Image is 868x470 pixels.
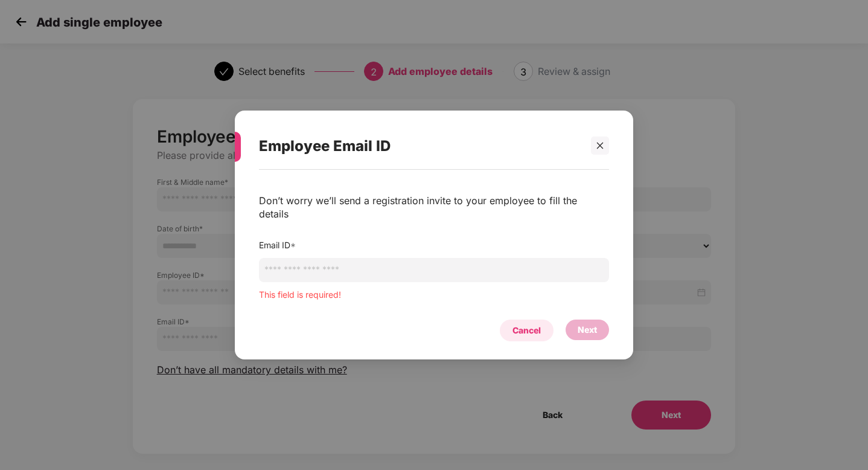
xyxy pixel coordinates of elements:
label: Email ID [259,240,296,250]
span: close [596,141,604,150]
div: Don’t worry we’ll send a registration invite to your employee to fill the details [259,194,609,221]
div: Next [578,323,597,336]
div: Employee Email ID [259,123,580,170]
div: Cancel [512,324,541,337]
span: This field is required! [259,289,341,300]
